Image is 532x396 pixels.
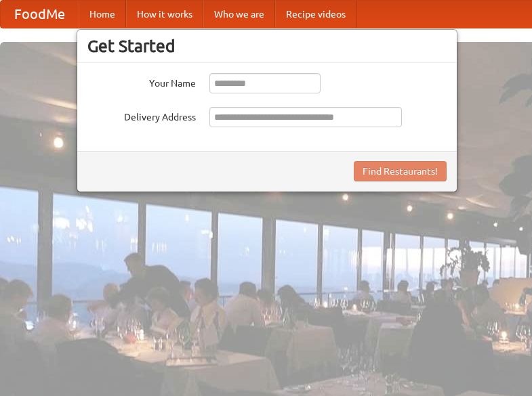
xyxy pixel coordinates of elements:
[87,107,196,124] label: Delivery Address
[87,73,196,90] label: Your Name
[87,36,447,56] h3: Get Started
[79,1,126,28] a: Home
[1,1,79,28] a: FoodMe
[203,1,275,28] a: Who we are
[354,161,447,181] button: Find Restaurants!
[275,1,356,28] a: Recipe videos
[126,1,203,28] a: How it works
